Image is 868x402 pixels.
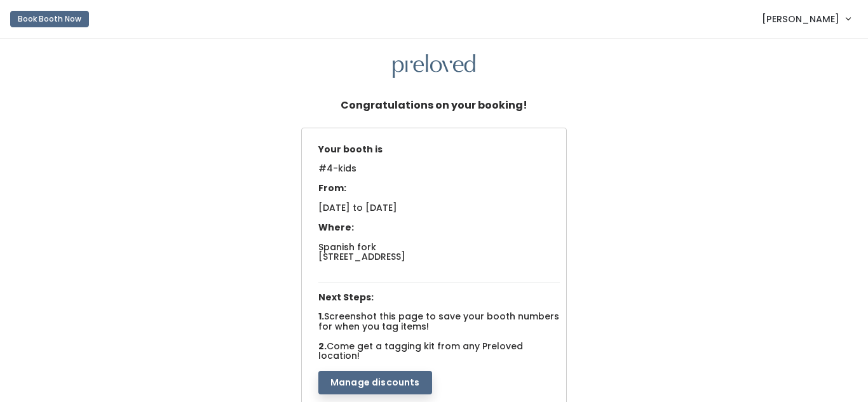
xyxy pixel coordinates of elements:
[318,241,405,263] span: Spanish fork [STREET_ADDRESS]
[10,5,89,33] a: Book Booth Now
[762,12,839,26] span: [PERSON_NAME]
[318,162,356,182] span: #4-kids
[318,201,397,214] span: [DATE] to [DATE]
[318,291,374,304] span: Next Steps:
[312,138,566,395] div: 1. 2.
[318,182,346,194] span: From:
[10,11,89,27] button: Book Booth Now
[318,221,354,234] span: Where:
[749,5,863,32] a: [PERSON_NAME]
[318,143,383,156] span: Your booth is
[318,340,523,362] span: Come get a tagging kit from any Preloved location!
[318,371,432,395] button: Manage discounts
[318,310,559,332] span: Screenshot this page to save your booth numbers for when you tag items!
[318,375,432,388] a: Manage discounts
[393,54,475,79] img: preloved logo
[341,93,527,117] h5: Congratulations on your booking!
